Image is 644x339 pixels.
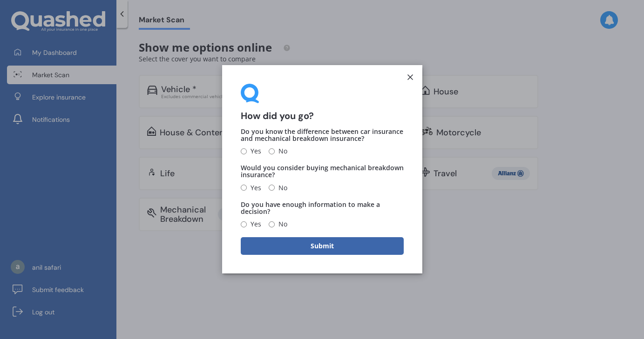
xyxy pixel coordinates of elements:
[275,146,287,157] span: No
[269,185,275,191] input: No
[241,84,404,120] div: How did you go?
[269,148,275,154] input: No
[247,146,261,157] span: Yes
[241,185,247,191] input: Yes
[241,238,404,255] button: Submit
[241,127,403,143] span: Do you know the difference between car insurance and mechanical breakdown insurance?
[241,148,247,154] input: Yes
[275,182,287,193] span: No
[241,164,404,179] span: Would you consider buying mechanical breakdown insurance?
[247,182,261,193] span: Yes
[275,219,287,230] span: No
[269,221,275,227] input: No
[241,200,380,216] span: Do you have enough information to make a decision?
[241,221,247,227] input: Yes
[247,219,261,230] span: Yes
